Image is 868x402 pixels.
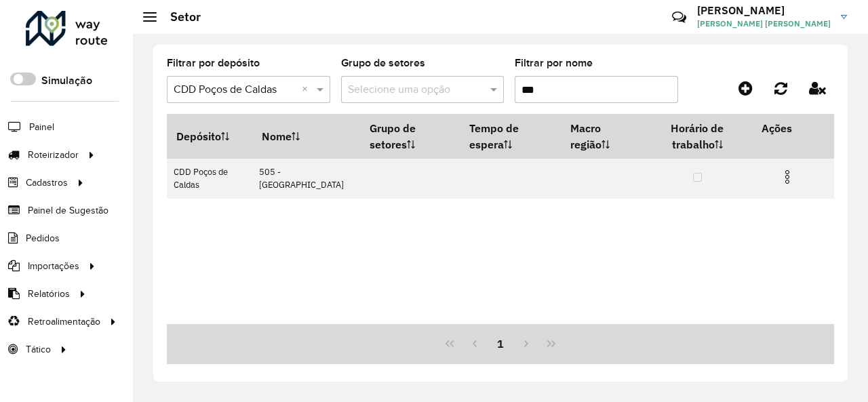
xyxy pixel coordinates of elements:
label: Filtrar por depósito [167,55,260,71]
span: Retroalimentação [28,315,100,329]
span: Painel [29,120,54,134]
th: Horário de trabalho [642,114,752,159]
a: Contato Rápido [665,3,694,32]
span: Relatórios [28,287,70,301]
span: [PERSON_NAME] [PERSON_NAME] [697,18,831,30]
h3: [PERSON_NAME] [697,4,831,17]
label: Grupo de setores [341,55,425,71]
span: Painel de Sugestão [28,203,108,218]
th: Macro região [561,114,642,159]
span: Clear all [302,81,313,98]
button: 1 [488,331,513,357]
th: Tempo de espera [460,114,561,159]
td: CDD Poços de Caldas [167,159,252,199]
th: Depósito [167,114,252,159]
th: Grupo de setores [361,114,460,159]
span: Pedidos [26,231,60,245]
td: 505 - [GEOGRAPHIC_DATA] [252,159,361,199]
label: Filtrar por nome [515,55,593,71]
th: Nome [252,114,361,159]
th: Ações [752,114,833,142]
span: Importações [28,259,79,273]
label: Simulação [41,73,92,89]
span: Cadastros [26,176,68,190]
span: Roteirizador [28,148,79,162]
h2: Setor [157,9,201,24]
span: Tático [26,342,51,357]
